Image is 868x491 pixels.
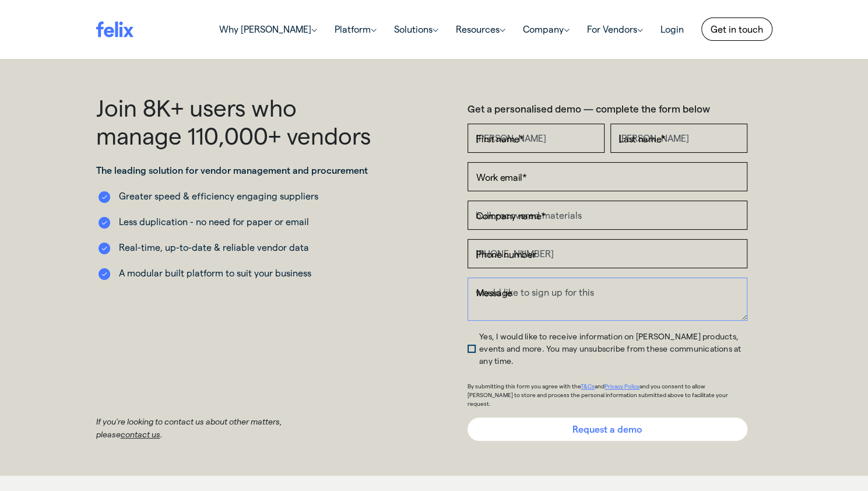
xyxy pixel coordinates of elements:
h1: Join 8K+ users who manage 110,000+ vendors [96,93,376,149]
a: For Vendors [578,17,652,41]
a: Privacy Policy [605,383,639,390]
li: A modular built platform to suit your business [96,266,376,280]
a: Solutions [385,17,447,41]
a: Company [514,17,578,41]
a: Resources [447,17,514,41]
li: Greater speed & efficiency engaging suppliers [96,189,376,203]
textarea: would like to sign up for this [468,278,747,321]
li: Real-time, up-to-date & reliable vendor data [96,240,376,254]
strong: The leading solution for vendor management and procurement [96,164,368,176]
span: Yes, I would like to receive information on [PERSON_NAME] products, events and more. You may unsu... [479,331,741,366]
a: Login [652,17,693,41]
strong: Get a personalised demo — complete the form below [468,103,710,114]
li: Less duplication - no need for paper or email [96,215,376,229]
input: Request a demo [468,418,747,441]
a: Platform [326,17,385,41]
span: By submitting this form you agree with the [468,383,581,390]
p: If you're looking to contact us about other matters, please . [96,415,329,441]
span: and [595,383,605,390]
a: T&Cs [581,383,595,390]
a: contact us [121,429,160,439]
img: felix logo [96,21,133,37]
a: Get in touch [701,17,772,41]
a: Why [PERSON_NAME] [210,17,326,41]
span: and you consent to allow [PERSON_NAME] to store and process the personal information submitted ab... [468,383,728,407]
